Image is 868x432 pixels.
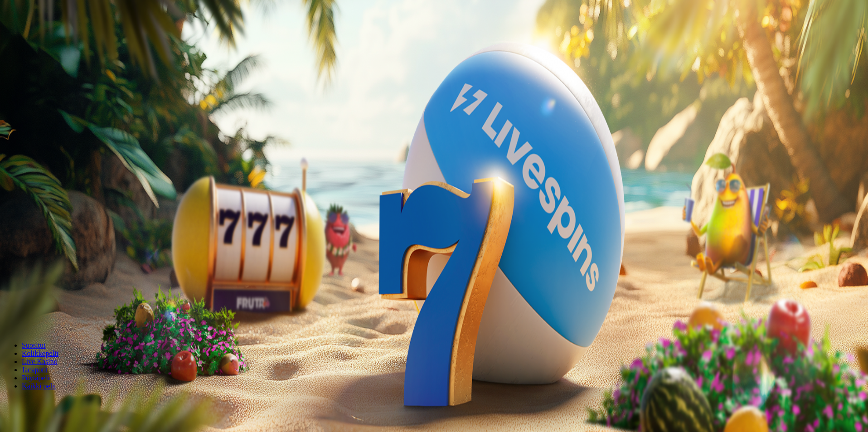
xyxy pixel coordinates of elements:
[22,382,56,390] a: Kaikki pelit
[22,349,58,357] a: Kolikkopelit
[4,326,864,390] nav: Lobby
[22,341,45,349] a: Suositut
[4,326,864,407] header: Lobby
[22,374,51,382] a: Pöytäpelit
[22,358,58,365] a: Live Kasino
[22,366,48,374] a: Jackpotit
